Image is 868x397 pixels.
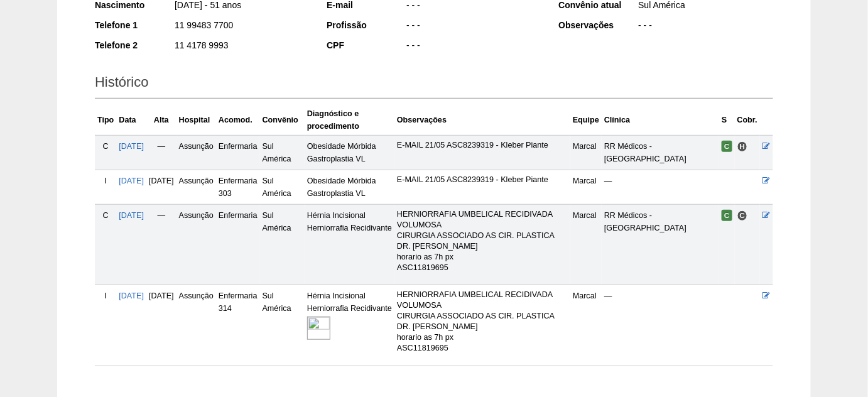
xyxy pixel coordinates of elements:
td: Sul América [260,204,305,285]
td: Enfermaria [216,135,260,170]
span: [DATE] [149,291,174,300]
td: Enfermaria 303 [216,170,260,204]
td: — [146,135,176,170]
div: Telefone 2 [95,39,173,52]
p: E-MAIL 21/05 ASC8239319 - Kleber Piante [397,175,568,185]
td: Marcal [570,285,602,366]
div: - - - [405,39,541,55]
td: Marcal [570,170,602,204]
th: Cobr. [735,105,760,136]
a: [DATE] [119,211,144,220]
span: Consultório [737,210,748,221]
td: Sul América [260,285,305,366]
th: Clínica [602,105,719,136]
div: Telefone 1 [95,19,173,31]
th: Tipo [95,105,116,136]
th: Observações [394,105,570,136]
td: — [602,285,719,366]
a: [DATE] [119,291,144,300]
span: Hospital [737,141,748,152]
span: [DATE] [149,177,174,185]
th: Diagnóstico e procedimento [305,105,394,136]
a: [DATE] [119,177,144,185]
td: Assunção [176,135,216,170]
td: Obesidade Mórbida Gastroplastia VL [305,135,394,170]
td: Obesidade Mórbida Gastroplastia VL [305,170,394,204]
td: Enfermaria [216,204,260,285]
th: Convênio [260,105,305,136]
div: 11 99483 7700 [173,19,310,35]
p: HERNIORRAFIA UMBELICAL RECIDIVADA VOLUMOSA CIRURGIA ASSOCIADO AS CIR. PLASTICA DR. [PERSON_NAME] ... [397,209,568,273]
h2: Histórico [95,70,773,99]
th: Hospital [176,105,216,136]
td: — [146,204,176,285]
div: Observações [558,19,637,31]
div: - - - [637,19,773,35]
div: C [97,140,114,153]
td: Marcal [570,204,602,285]
th: Acomod. [216,105,260,136]
td: Sul América [260,135,305,170]
td: Hérnia Incisional Herniorrafia Recidivante [305,204,394,285]
td: RR Médicos - [GEOGRAPHIC_DATA] [602,135,719,170]
td: Marcal [570,135,602,170]
td: Assunção [176,170,216,204]
p: E-MAIL 21/05 ASC8239319 - Kleber Piante [397,140,568,151]
div: C [97,209,114,222]
p: HERNIORRAFIA UMBELICAL RECIDIVADA VOLUMOSA CIRURGIA ASSOCIADO AS CIR. PLASTICA DR. [PERSON_NAME] ... [397,290,568,354]
div: I [97,175,114,187]
th: Data [116,105,146,136]
div: CPF [327,39,405,52]
td: Hérnia Incisional Herniorrafia Recidivante [305,285,394,366]
div: - - - [405,19,541,35]
td: Assunção [176,285,216,366]
div: Profissão [327,19,405,31]
td: Enfermaria 314 [216,285,260,366]
span: Confirmada [722,141,732,152]
th: Equipe [570,105,602,136]
th: Alta [146,105,176,136]
td: — [602,170,719,204]
td: RR Médicos - [GEOGRAPHIC_DATA] [602,204,719,285]
td: Sul América [260,170,305,204]
span: Confirmada [722,210,732,221]
a: [DATE] [119,142,144,151]
td: Assunção [176,204,216,285]
div: 11 4178 9993 [173,39,310,55]
th: S [719,105,735,136]
div: I [97,290,114,302]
